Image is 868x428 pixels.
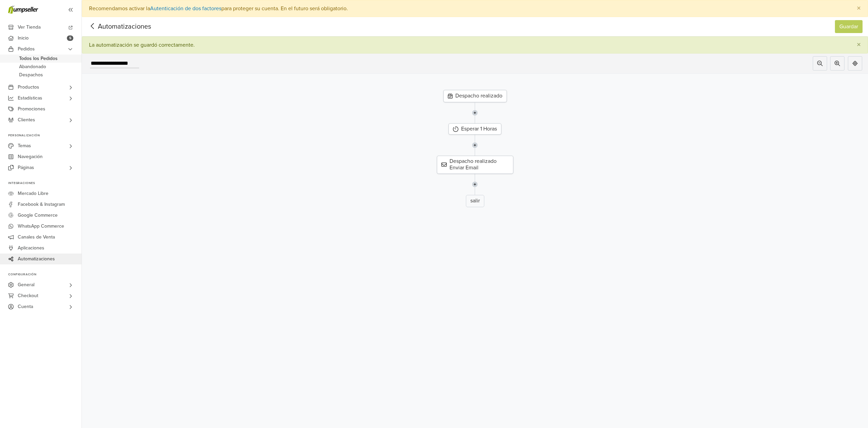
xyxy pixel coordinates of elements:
div: Esperar 1 Horas [448,123,501,135]
p: Personalización [8,134,82,138]
button: Guardar [835,20,863,33]
span: Aplicaciones [18,243,44,254]
span: Checkout [18,290,38,301]
p: Configuración [8,273,82,277]
div: salir [466,195,484,207]
span: Despachos [19,71,43,79]
span: Automatizaciones [18,254,55,264]
span: × [857,40,861,50]
span: Todos los Pedidos [19,55,58,63]
a: Autenticación de dos factores [150,5,221,12]
span: WhatsApp Commerce [18,221,64,232]
span: Automatizaciones [87,21,141,32]
span: Abandonado [19,63,46,71]
span: Google Commerce [18,210,58,221]
span: 5 [67,35,73,41]
span: × [857,3,861,13]
div: La automatización se guardó correctamente. [89,42,195,48]
span: Ver Tienda [18,22,41,33]
img: line-7960e5f4d2b50ad2986e.svg [472,102,478,123]
p: Integraciones [8,181,82,185]
div: Despacho realizado Enviar Email [437,156,513,173]
span: Canales de Venta [18,232,55,243]
span: Pedidos [18,44,35,55]
span: General [18,279,34,290]
img: line-7960e5f4d2b50ad2986e.svg [472,135,478,156]
span: Inicio [18,33,29,44]
span: Cuenta [18,301,33,312]
img: line-7960e5f4d2b50ad2986e.svg [472,174,478,195]
span: Mercado Libre [18,188,48,199]
span: Facebook & Instagram [18,199,65,210]
div: Despacho realizado [443,90,507,102]
span: Temas [18,140,31,151]
span: Estadísticas [18,93,42,104]
button: Close [850,0,868,17]
span: Productos [18,82,39,93]
span: Navegación [18,151,43,162]
span: Promociones [18,104,45,114]
span: Clientes [18,114,35,125]
span: Páginas [18,162,34,173]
